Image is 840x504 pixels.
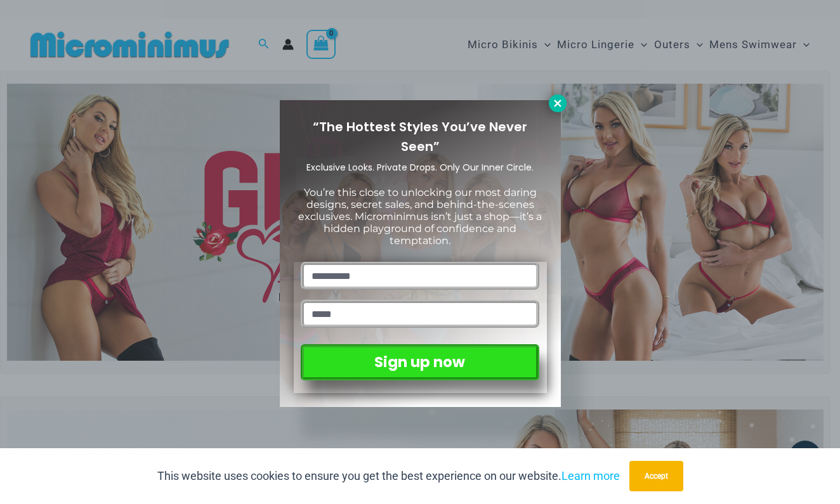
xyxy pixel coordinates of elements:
button: Sign up now [301,344,539,380]
a: Learn more [561,469,620,482]
button: Close [549,94,567,112]
button: Accept [629,461,683,491]
p: This website uses cookies to ensure you get the best experience on our website. [157,467,620,486]
span: You’re this close to unlocking our most daring designs, secret sales, and behind-the-scenes exclu... [298,186,542,247]
span: “The Hottest Styles You’ve Never Seen” [313,118,527,155]
span: Exclusive Looks. Private Drops. Only Our Inner Circle. [306,161,534,174]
